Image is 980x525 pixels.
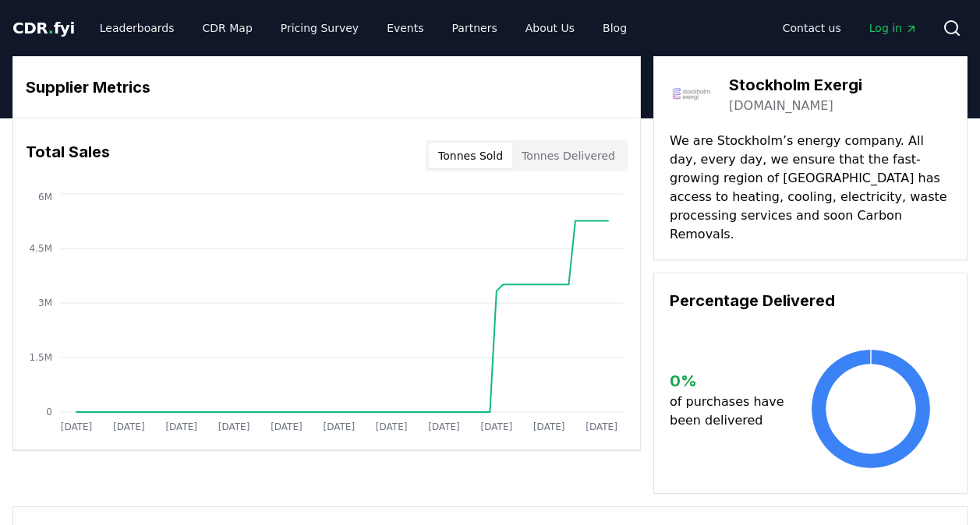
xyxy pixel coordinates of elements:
[429,143,512,168] button: Tonnes Sold
[770,14,854,42] a: Contact us
[586,421,617,432] tspan: [DATE]
[113,421,145,432] tspan: [DATE]
[770,14,930,42] nav: Main
[30,352,52,363] tspan: 1.5M
[440,14,510,42] a: Partners
[190,14,265,42] a: CDR Map
[670,289,951,312] h3: Percentage Delivered
[512,143,624,168] button: Tonnes Delivered
[12,19,75,37] span: CDR fyi
[374,14,436,42] a: Events
[165,421,197,432] tspan: [DATE]
[271,421,302,432] tspan: [DATE]
[38,298,52,308] tspan: 3M
[857,14,930,42] a: Log in
[218,421,250,432] tspan: [DATE]
[268,14,371,42] a: Pricing Survey
[38,192,52,203] tspan: 6M
[61,421,93,432] tspan: [DATE]
[670,132,951,244] p: We are Stockholm’s energy company. All day, every day, we ensure that the fast-growing region of ...
[428,421,460,432] tspan: [DATE]
[48,19,54,37] span: .
[869,20,918,36] span: Log in
[30,243,52,254] tspan: 4.5M
[670,72,713,116] img: Stockholm Exergi-logo
[729,73,862,97] h3: Stockholm Exergi
[26,140,110,171] h3: Total Sales
[87,14,639,42] nav: Main
[46,407,52,418] tspan: 0
[670,393,791,430] p: of purchases have been delivered
[590,14,639,42] a: Blog
[26,76,628,99] h3: Supplier Metrics
[323,421,355,432] tspan: [DATE]
[87,14,187,42] a: Leaderboards
[513,14,587,42] a: About Us
[729,97,833,115] a: [DOMAIN_NAME]
[481,421,513,432] tspan: [DATE]
[376,421,408,432] tspan: [DATE]
[12,17,75,39] a: CDR.fyi
[533,421,565,432] tspan: [DATE]
[670,369,791,393] h3: 0 %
